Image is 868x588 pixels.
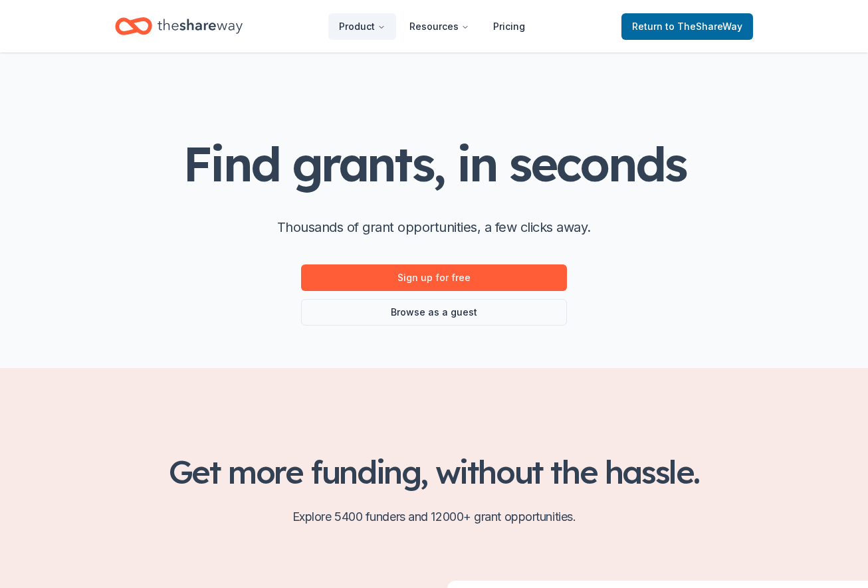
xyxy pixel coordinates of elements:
[277,217,591,238] p: Thousands of grant opportunities, a few clicks away.
[632,19,742,35] span: Return
[621,13,753,40] a: Returnto TheShareWay
[399,13,480,40] button: Resources
[665,21,742,32] span: to TheShareWay
[328,13,396,40] button: Product
[301,264,567,291] a: Sign up for free
[115,453,753,490] h2: Get more funding, without the hassle.
[115,506,753,528] p: Explore 5400 funders and 12000+ grant opportunities.
[115,11,243,42] a: Home
[483,13,536,40] a: Pricing
[183,138,685,190] h1: Find grants, in seconds
[301,299,567,326] a: Browse as a guest
[328,11,536,42] nav: Main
